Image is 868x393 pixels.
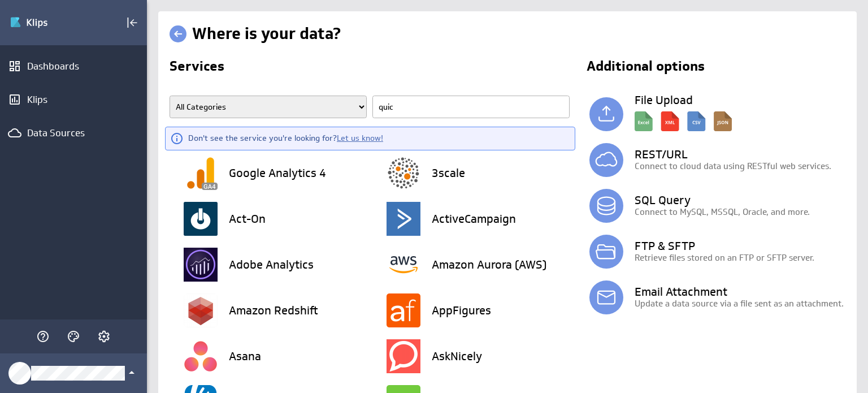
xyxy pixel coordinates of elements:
[589,235,623,269] img: ftp.svg
[589,97,623,131] img: local.svg
[387,339,420,373] img: image1361835612104150966.png
[635,252,845,264] p: Retrieve files stored on an FTP or SFTP server.
[575,59,842,77] h2: Additional options
[229,305,318,316] h3: Amazon Redshift
[635,94,845,106] h3: File Upload
[387,248,420,282] img: image6239696482622088708.png
[67,330,80,343] svg: Themes
[432,213,516,224] h3: ActiveCampaign
[97,330,111,343] svg: Account and settings
[589,189,623,223] img: database.svg
[27,93,120,106] div: Klips
[229,213,266,224] h3: Act-On
[635,286,845,297] h3: Email Attachment
[589,143,623,177] img: simple_rest.svg
[432,259,546,270] h3: Amazon Aurora (AWS)
[432,167,465,179] h3: 3scale
[94,327,114,346] div: Account and settings
[10,14,89,32] img: Klipfolio klips logo
[635,106,732,131] img: local_description.svg
[229,167,326,179] h3: Google Analytics 4
[635,206,845,218] p: Connect to MySQL, MSSQL, Oracle, and more.
[10,14,89,32] div: Go to Dashboards
[337,133,383,143] a: Let us know!
[372,96,570,118] input: Find a Service...
[184,293,218,327] img: image7632027720258204353.png
[635,240,845,252] h3: FTP & SFTP
[184,248,218,282] img: image7123355047139026446.png
[170,59,572,77] h2: Services
[184,202,218,236] img: image4488369603297424195.png
[432,305,491,316] h3: AppFigures
[635,149,845,160] h3: REST/URL
[27,127,120,139] div: Data Sources
[387,293,420,327] img: image7083839964087255944.png
[123,13,142,32] div: Collapse
[184,156,218,190] img: image6502031566950861830.png
[589,280,623,314] img: email.svg
[635,160,845,172] p: Connect to cloud data using RESTful web services.
[229,259,314,270] h3: Adobe Analytics
[184,339,218,373] img: image772416011628122514.png
[33,327,53,346] div: Help
[27,60,120,72] div: Dashboards
[387,202,420,236] img: image9187947030682302895.png
[387,156,420,190] img: image5212420104391205579.png
[64,327,83,346] div: Themes
[635,297,845,309] p: Update a data source via a file sent as an attachment.
[192,23,341,44] h1: Where is your data?
[188,132,383,144] div: Don't see the service you're looking for?
[229,351,261,362] h3: Asana
[432,351,482,362] h3: AskNicely
[635,195,845,206] h3: SQL Query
